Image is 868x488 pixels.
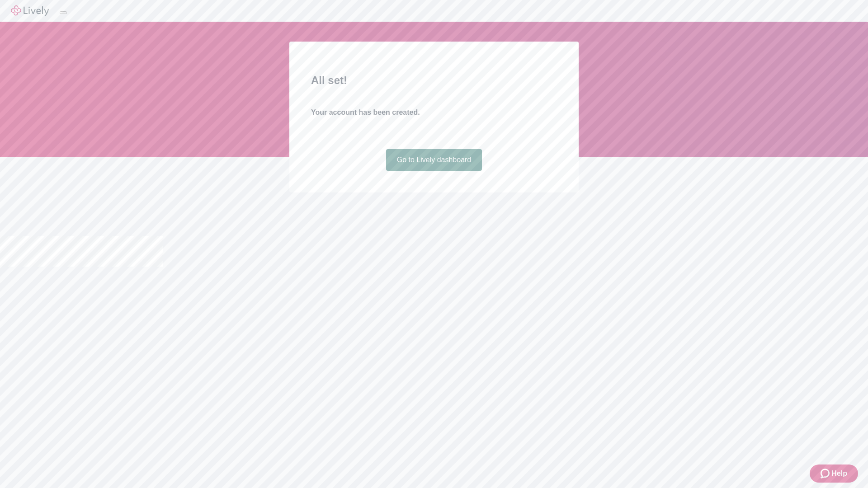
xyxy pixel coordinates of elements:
[386,149,482,171] a: Go to Lively dashboard
[311,72,557,89] h2: All set!
[810,465,858,483] button: Zendesk support iconHelp
[60,11,67,14] button: Log out
[831,468,847,479] span: Help
[821,468,831,479] svg: Zendesk support icon
[11,5,49,16] img: Lively
[311,107,557,118] h4: Your account has been created.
